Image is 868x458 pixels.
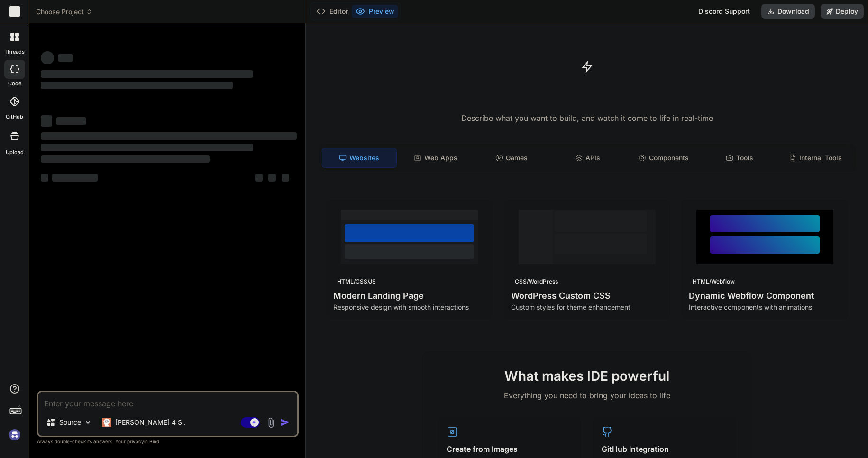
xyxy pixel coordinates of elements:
h4: WordPress Custom CSS [511,289,663,302]
img: Claude 4 Sonnet [102,418,111,427]
p: Custom styles for theme enhancement [511,302,663,312]
span: ‌ [41,174,48,182]
p: Describe what you want to build, and watch it come to life in real-time [312,112,862,125]
div: Web Apps [399,148,473,168]
h1: Turn ideas into code instantly [312,90,862,107]
span: ‌ [58,54,73,62]
div: APIs [550,148,624,168]
span: ‌ [41,115,52,127]
label: GitHub [6,113,23,121]
span: ‌ [41,70,253,78]
label: Upload [6,148,24,156]
p: Everything you need to bring your ideas to life [437,390,737,401]
span: ‌ [255,174,263,182]
span: ‌ [41,132,297,140]
span: ‌ [56,117,86,125]
label: threads [4,48,25,56]
span: ‌ [41,155,210,163]
h4: Create from Images [447,443,572,455]
p: Always double-check its answers. Your in Bind [37,437,299,446]
div: HTML/Webflow [689,276,739,287]
span: ‌ [282,174,289,182]
span: ‌ [52,174,98,182]
div: HTML/CSS/JS [333,276,380,287]
span: Choose Project [36,7,92,17]
p: [PERSON_NAME] 4 S.. [115,418,186,427]
div: Components [626,148,700,168]
button: Editor [312,5,352,18]
span: ‌ [41,144,253,151]
p: Responsive design with smooth interactions [333,302,485,312]
img: signin [7,427,23,443]
button: Deploy [821,4,864,19]
div: Internal Tools [778,148,852,168]
p: Source [59,418,81,427]
h2: What makes IDE powerful [437,366,737,386]
button: Preview [352,5,398,18]
div: Games [475,148,548,168]
h4: GitHub Integration [602,443,727,455]
img: Pick Models [84,419,92,427]
div: Tools [703,148,777,168]
p: Interactive components with animations [689,302,841,312]
div: Discord Support [693,4,756,19]
img: attachment [265,417,276,428]
div: CSS/WordPress [511,276,562,287]
h4: Modern Landing Page [333,289,485,302]
div: Websites [322,148,397,168]
span: ‌ [41,82,233,89]
span: privacy [127,439,144,444]
img: icon [280,418,290,427]
button: Download [761,4,815,19]
h4: Dynamic Webflow Component [689,289,841,302]
span: ‌ [268,174,276,182]
label: code [8,80,21,88]
span: ‌ [41,51,54,64]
